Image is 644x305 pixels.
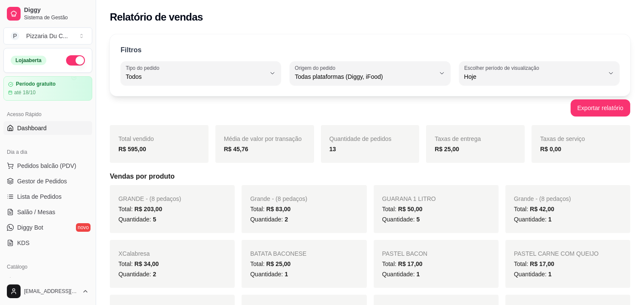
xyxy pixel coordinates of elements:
a: Diggy Botnovo [3,221,92,234]
span: Quantidade: [118,271,156,278]
span: Gestor de Pedidos [17,177,67,185]
div: Loja aberta [11,56,46,65]
h5: Vendas por produto [110,171,630,182]
div: Pizzaria Du C ... [26,32,68,40]
button: Exportar relatório [571,99,630,117]
span: 1 [284,271,288,278]
a: Produtos [3,274,92,287]
label: Tipo do pedido [126,64,162,72]
span: R$ 34,00 [134,260,159,267]
span: KDS [17,239,30,247]
span: Lista de Pedidos [17,192,62,201]
span: Todas plataformas (Diggy, iFood) [295,72,435,81]
div: Catálogo [3,260,92,274]
span: Quantidade: [382,271,420,278]
span: Total: [514,206,554,212]
button: Origem do pedidoTodas plataformas (Diggy, iFood) [290,61,450,85]
span: 1 [417,271,420,278]
span: XCalabresa [118,250,150,257]
span: Total: [382,206,423,212]
span: R$ 203,00 [134,206,162,212]
a: KDS [3,236,92,250]
span: Quantidade: [514,271,552,278]
span: R$ 50,00 [398,206,423,212]
a: Dashboard [3,121,92,135]
span: Taxas de entrega [435,135,481,142]
div: Acesso Rápido [3,108,92,121]
strong: 13 [330,146,336,152]
span: Diggy Bot [17,223,43,232]
span: Quantidade: [250,271,288,278]
span: Total: [118,206,162,212]
span: Total: [250,206,290,212]
article: Período gratuito [16,81,56,87]
span: Sistema de Gestão [24,14,89,21]
span: P [11,32,19,40]
a: Período gratuitoaté 18/10 [3,76,92,101]
span: Grande - (8 pedaços) [514,195,571,202]
span: Quantidade: [250,216,288,223]
span: GRANDE - (8 pedaços) [118,195,181,202]
label: Escolher período de visualização [464,64,542,72]
span: R$ 42,00 [530,206,554,212]
strong: R$ 0,00 [540,146,561,152]
span: Total: [382,260,423,267]
span: 2 [284,216,288,223]
a: Lista de Pedidos [3,190,92,203]
h2: Relatório de vendas [110,10,203,24]
button: Alterar Status [66,55,85,66]
a: Gestor de Pedidos [3,174,92,188]
span: R$ 17,00 [530,260,554,267]
a: DiggySistema de Gestão [3,3,92,24]
label: Origem do pedido [295,64,338,72]
span: Produtos [17,276,41,285]
span: Média de valor por transação [224,135,302,142]
span: Diggy [24,6,89,14]
span: 5 [417,216,420,223]
span: 1 [548,216,552,223]
button: Select a team [3,27,92,45]
button: Pedidos balcão (PDV) [3,159,92,173]
span: Total: [250,260,290,267]
span: PASTEL CARNE COM QUEIJO [514,250,599,257]
span: Salão / Mesas [17,208,55,216]
article: até 18/10 [14,89,36,96]
strong: R$ 595,00 [118,146,146,152]
button: Tipo do pedidoTodos [121,61,281,85]
span: Hoje [464,72,604,81]
div: Dia a dia [3,145,92,159]
span: Total: [118,260,159,267]
button: [EMAIL_ADDRESS][DOMAIN_NAME] [3,281,92,302]
span: 1 [548,271,552,278]
span: PASTEL BACON [382,250,428,257]
span: Todos [126,72,266,81]
span: Total: [514,260,554,267]
strong: R$ 45,76 [224,146,248,152]
span: BATATA BACONESE [250,250,306,257]
span: R$ 25,00 [266,260,291,267]
span: 5 [153,216,156,223]
span: 2 [153,271,156,278]
strong: R$ 25,00 [435,146,459,152]
span: Quantidade: [514,216,552,223]
span: Quantidade: [382,216,420,223]
span: Quantidade de pedidos [330,135,392,142]
p: Filtros [121,45,142,55]
span: Pedidos balcão (PDV) [17,161,76,170]
span: [EMAIL_ADDRESS][DOMAIN_NAME] [24,288,79,295]
span: Total vendido [118,135,154,142]
span: GUARANA 1 LITRO [382,195,436,202]
span: R$ 83,00 [266,206,291,212]
span: R$ 17,00 [398,260,423,267]
a: Salão / Mesas [3,205,92,219]
button: Escolher período de visualizaçãoHoje [459,61,620,85]
span: Quantidade: [118,216,156,223]
span: Grande - (8 pedaços) [250,195,307,202]
span: Taxas de serviço [540,135,585,142]
span: Dashboard [17,124,47,132]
